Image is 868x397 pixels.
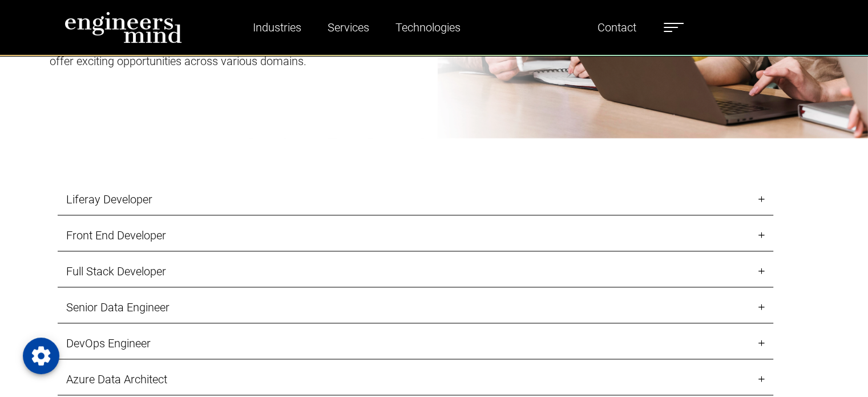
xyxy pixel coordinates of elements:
img: logo [64,11,182,43]
a: Azure Data Architect [58,364,773,395]
a: Front End Developer [58,220,773,251]
a: Liferay Developer [58,184,773,215]
a: Contact [593,14,641,41]
a: DevOps Engineer [58,328,773,359]
a: Senior Data Engineer [58,292,773,323]
a: Services [323,14,374,41]
a: Industries [248,14,306,41]
a: Technologies [391,14,465,41]
a: Full Stack Developer [58,256,773,287]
